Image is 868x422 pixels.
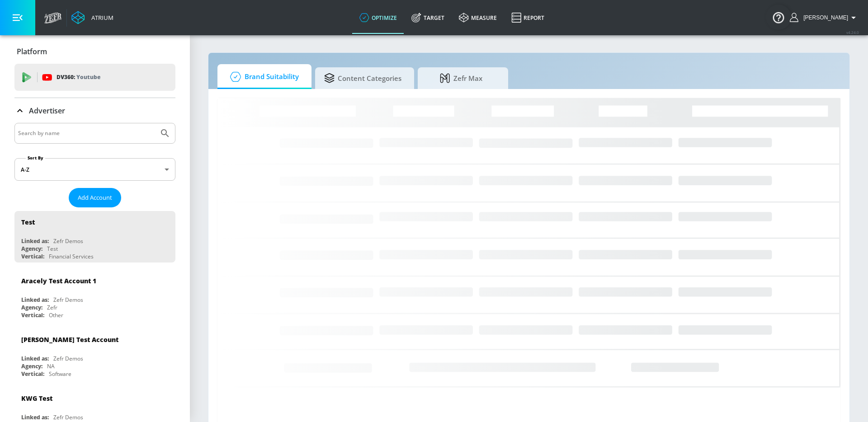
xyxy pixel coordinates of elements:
div: Advertiser [14,98,175,123]
div: Platform [14,39,175,64]
div: [PERSON_NAME] Test AccountLinked as:Zefr DemosAgency:NAVertical:Software [14,328,175,380]
a: Report [504,1,552,34]
div: Aracely Test Account 1Linked as:Zefr DemosAgency:ZefrVertical:Other [14,270,175,321]
div: Linked as: [21,413,49,421]
div: Atrium [88,14,113,22]
div: [PERSON_NAME] Test Account [21,335,118,344]
p: DV360: [57,72,100,82]
div: Zefr Demos [53,413,83,421]
div: Financial Services [49,253,94,260]
div: Agency: [21,304,42,311]
button: [PERSON_NAME] [790,12,859,23]
div: NA [47,362,55,370]
div: Vertical: [21,311,44,319]
button: Open Resource Center [766,5,791,30]
div: TestLinked as:Zefr DemosAgency:TestVertical:Financial Services [14,211,175,263]
p: Advertiser [29,106,65,116]
span: v 4.24.0 [846,30,859,35]
a: measure [452,1,504,34]
div: Linked as: [21,296,49,304]
span: Brand Suitability [226,66,299,88]
p: Youtube [76,72,100,82]
div: Agency: [21,362,42,370]
div: Vertical: [21,370,44,378]
div: Software [49,370,71,378]
a: Target [404,1,452,34]
div: Test [47,245,58,253]
div: Zefr Demos [53,237,83,245]
div: Aracely Test Account 1 [21,277,96,285]
span: login as: nathan.mistretta@zefr.com [800,14,848,21]
div: Zefr [47,304,57,311]
input: Search by name [18,127,155,139]
span: Content Categories [324,67,401,89]
div: Zefr Demos [53,296,83,304]
div: Agency: [21,245,42,253]
a: optimize [352,1,404,34]
button: Add Account [69,188,121,207]
label: Sort By [26,155,45,161]
div: Zefr Demos [53,355,83,362]
p: Platform [17,47,47,56]
a: Atrium [71,11,113,24]
div: Linked as: [21,237,49,245]
div: Vertical: [21,253,44,260]
span: Zefr Max [427,67,495,89]
div: Test [21,218,35,226]
div: DV360: Youtube [14,64,175,91]
div: KWG Test [21,394,52,403]
div: Other [49,311,63,319]
div: Linked as: [21,355,49,362]
div: A-Z [14,158,175,181]
span: Add Account [78,192,112,203]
